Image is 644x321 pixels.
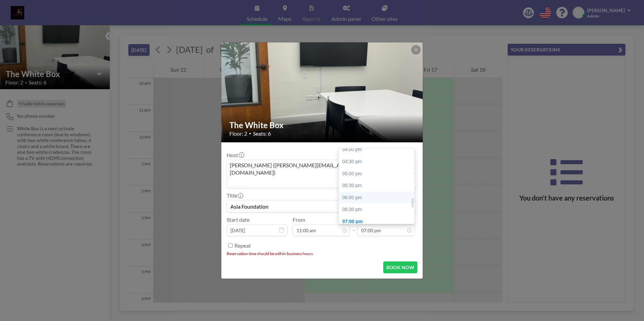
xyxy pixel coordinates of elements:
[228,178,406,186] input: Search for option
[228,162,405,177] span: [PERSON_NAME] ([PERSON_NAME][EMAIL_ADDRESS][DOMAIN_NAME])
[227,192,243,199] label: Title
[339,192,418,204] div: 06:00 pm
[339,144,418,156] div: 04:00 pm
[339,180,418,192] div: 05:30 pm
[227,251,417,256] li: Reservation time should be within business hours
[339,156,418,168] div: 04:30 pm
[227,216,250,223] label: Start date
[229,120,415,130] h2: The White Box
[339,168,418,180] div: 05:00 pm
[293,216,305,223] label: From
[249,131,251,136] span: •
[229,130,247,137] span: Floor: 2
[227,152,244,158] label: Host
[253,130,271,137] span: Seats: 6
[383,261,417,273] button: BOOK NOW
[353,219,355,234] span: -
[339,216,418,228] div: 07:00 pm
[227,160,417,188] div: Search for option
[234,242,251,249] label: Repeat
[339,204,418,216] div: 06:30 pm
[227,201,417,212] input: Beth's reservation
